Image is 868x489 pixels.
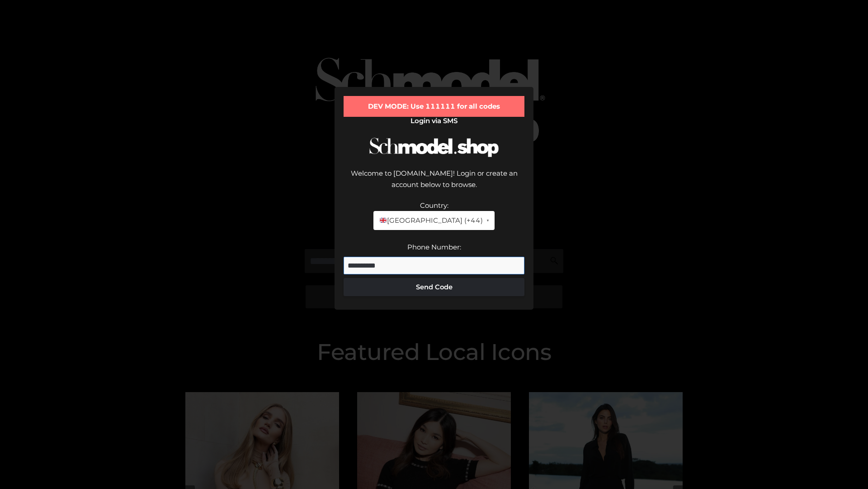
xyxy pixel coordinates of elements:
[344,278,524,296] button: Send Code
[344,117,524,125] h2: Login via SMS
[344,96,524,117] div: DEV MODE: Use 111111 for all codes
[420,201,448,210] label: Country:
[344,168,524,200] div: Welcome to [DOMAIN_NAME]! Login or create an account below to browse.
[366,129,502,165] img: Schmodel Logo
[380,217,387,224] img: 🇬🇧
[407,243,461,251] label: Phone Number:
[379,215,482,226] span: [GEOGRAPHIC_DATA] (+44)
